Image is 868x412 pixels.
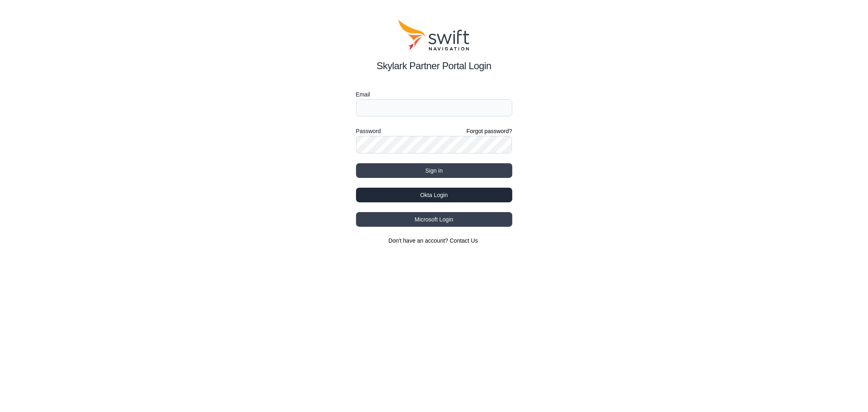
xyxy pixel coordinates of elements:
label: Email [356,90,512,99]
label: Password [356,126,381,136]
a: Contact Us [450,237,478,244]
button: Sign in [356,163,512,178]
h2: Skylark Partner Portal Login [356,59,512,73]
a: Forgot password? [466,127,512,135]
button: Microsoft Login [356,212,512,227]
button: Okta Login [356,188,512,202]
section: Don't have an account? [356,237,512,245]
